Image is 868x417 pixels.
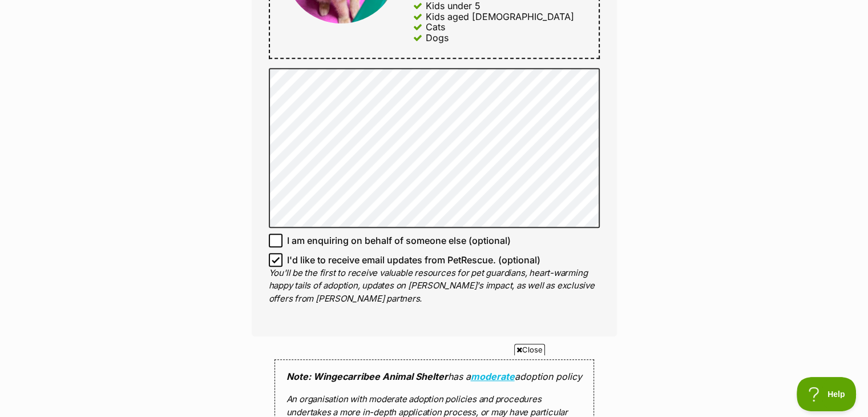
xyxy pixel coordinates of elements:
[269,267,600,306] p: You'll be the first to receive valuable resources for pet guardians, heart-warming happy tails of...
[797,377,857,411] iframe: Help Scout Beacon - Open
[514,344,545,355] span: Close
[158,360,711,411] iframe: Advertisement
[287,234,511,247] span: I am enquiring on behalf of someone else (optional)
[426,33,449,43] div: Dogs
[426,1,481,11] div: Kids under 5
[426,11,574,22] div: Kids aged [DEMOGRAPHIC_DATA]
[287,253,540,267] span: I'd like to receive email updates from PetRescue. (optional)
[426,22,445,32] div: Cats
